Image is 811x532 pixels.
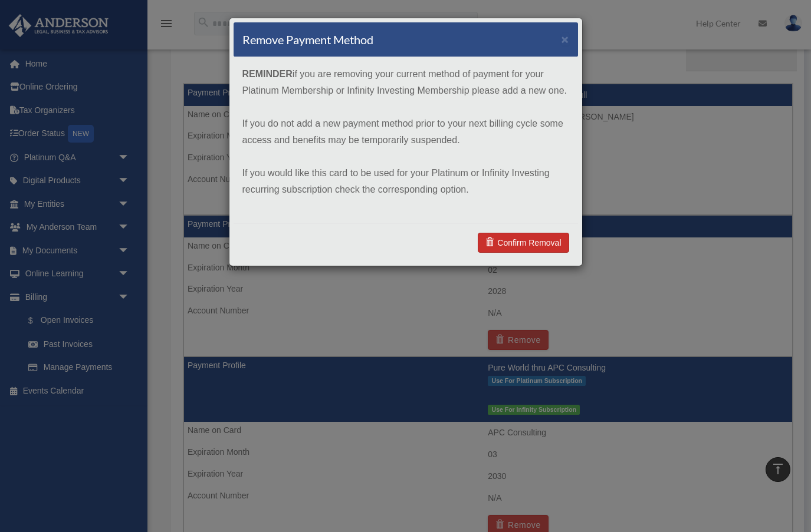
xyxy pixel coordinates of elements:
[242,165,569,198] p: If you would like this card to be used for your Platinum or Infinity Investing recurring subscrip...
[234,57,578,223] div: if you are removing your current method of payment for your Platinum Membership or Infinity Inves...
[242,69,293,79] strong: REMINDER
[242,115,569,148] p: If you do not add a new payment method prior to your next billing cycle some access and benefits ...
[242,31,373,48] h4: Remove Payment Method
[478,233,569,253] a: Confirm Removal
[562,33,569,45] button: ×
